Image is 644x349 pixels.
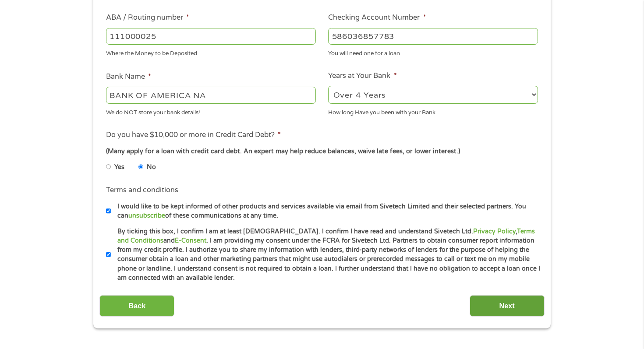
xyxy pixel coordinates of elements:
[111,202,541,221] label: I would like to be kept informed of other products and services available via email from Sivetech...
[106,186,178,195] label: Terms and conditions
[473,228,516,235] a: Privacy Policy
[128,212,165,219] a: unsubscribe
[106,46,316,58] div: Where the Money to be Deposited
[117,228,535,244] a: Terms and Conditions
[106,105,316,117] div: We do NOT store your bank details!
[328,28,538,45] input: 345634636
[106,130,281,140] label: Do you have $10,000 or more in Credit Card Debt?
[147,162,156,172] label: No
[106,28,316,45] input: 263177916
[106,13,189,22] label: ABA / Routing number
[114,162,124,172] label: Yes
[111,227,541,283] label: By ticking this box, I confirm I am at least [DEMOGRAPHIC_DATA]. I confirm I have read and unders...
[99,295,174,317] input: Back
[106,147,538,156] div: (Many apply for a loan with credit card debt. An expert may help reduce balances, waive late fees...
[328,105,538,117] div: How long Have you been with your Bank
[470,295,545,317] input: Next
[328,46,538,58] div: You will need one for a loan.
[328,71,396,81] label: Years at Your Bank
[175,237,206,244] a: E-Consent
[106,72,151,81] label: Bank Name
[328,13,426,22] label: Checking Account Number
